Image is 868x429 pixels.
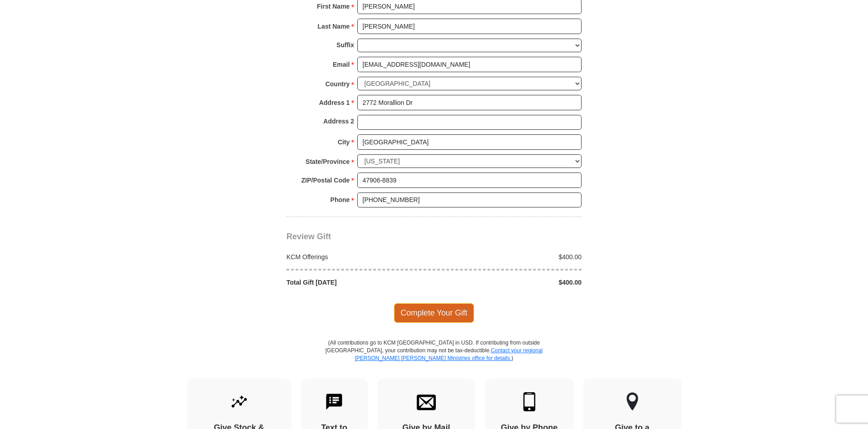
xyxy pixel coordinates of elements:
strong: ZIP/Postal Code [301,174,350,187]
img: mobile.svg [520,392,539,411]
img: text-to-give.svg [325,392,344,411]
strong: Address 2 [323,115,354,128]
strong: State/Province [306,155,350,168]
p: (All contributions go to KCM [GEOGRAPHIC_DATA] in USD. If contributing from outside [GEOGRAPHIC_D... [325,339,543,379]
strong: Last Name [318,20,350,33]
div: $400.00 [434,278,587,287]
div: Total Gift [DATE] [282,278,434,287]
strong: Email [333,58,350,71]
strong: Address 1 [319,96,350,109]
img: other-region [626,392,639,411]
span: Complete Your Gift [394,303,474,322]
strong: Phone [330,193,350,206]
strong: Country [325,78,350,90]
div: KCM Offerings [282,252,434,261]
a: Contact your regional [PERSON_NAME] [PERSON_NAME] Ministries office for details. [355,347,542,361]
strong: City [338,136,350,148]
span: Review Gift [286,232,331,241]
div: $400.00 [434,252,587,261]
img: envelope.svg [417,392,436,411]
img: give-by-stock.svg [230,392,249,411]
strong: Suffix [336,39,354,51]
